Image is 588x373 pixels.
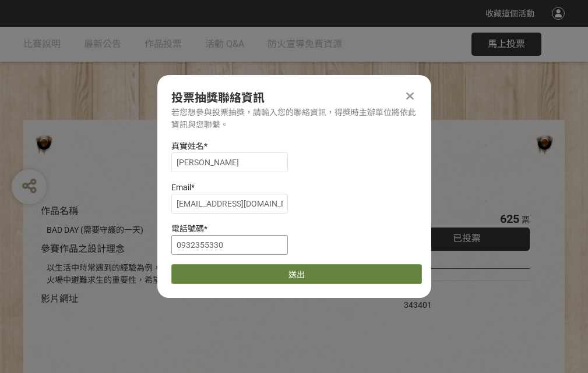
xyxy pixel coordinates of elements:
span: 已投票 [453,233,481,244]
span: 參賽作品之設計理念 [41,243,125,254]
span: 活動 Q&A [205,38,244,49]
div: 若您想參與投票抽獎，請輸入您的聯絡資訊，得獎時主辦單位將依此資訊與您聯繫。 [171,106,417,131]
div: 以生活中時常遇到的經驗為例，透過對比的方式宣傳住宅用火災警報器、家庭逃生計畫及火場中避難求生的重要性，希望透過趣味的短影音讓更多人認識到更多的防火觀念。 [47,262,369,286]
a: 比賽說明 [23,27,61,62]
span: 最新公告 [84,38,121,49]
span: 票 [522,215,530,225]
span: 真實姓名 [171,141,204,151]
div: 投票抽獎聯絡資訊 [171,89,417,106]
a: 活動 Q&A [205,27,244,62]
a: 最新公告 [84,27,121,62]
span: 電話號碼 [171,224,204,233]
span: 防火宣導免費資源 [267,38,342,49]
a: 作品投票 [145,27,182,62]
span: 作品名稱 [41,205,78,216]
div: BAD DAY (需要守護的一天) [47,224,369,236]
a: 防火宣導免費資源 [267,27,342,62]
button: 馬上投票 [471,33,541,56]
iframe: Facebook Share [435,287,493,299]
span: 比賽說明 [23,38,61,49]
span: 收藏這個活動 [485,9,534,18]
span: 625 [500,212,519,226]
button: 送出 [171,264,422,284]
span: 馬上投票 [488,38,525,49]
span: 作品投票 [145,38,182,49]
span: 影片網址 [41,293,78,304]
span: Email [171,183,191,192]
